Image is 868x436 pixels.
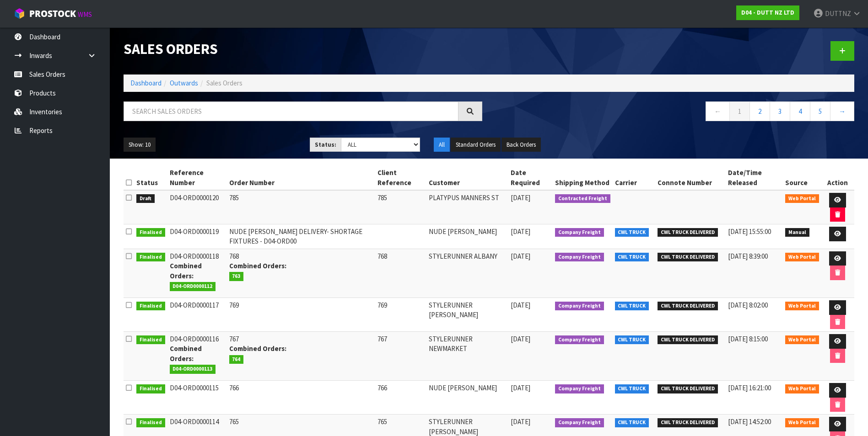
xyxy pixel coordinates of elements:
button: Standard Orders [451,138,501,152]
td: NUDE [PERSON_NAME] DELIVERY- SHORTAGE FIXTURES - D04-ORD00 [227,224,375,249]
td: D04-ORD0000115 [167,381,227,415]
th: Reference Number [167,165,227,190]
td: 766 [375,381,426,415]
span: [DATE] [511,335,530,343]
th: Carrier [613,165,656,190]
td: D04-ORD0000120 [167,190,227,224]
span: [DATE] 8:39:00 [728,252,768,261]
th: Customer [426,165,508,190]
span: [DATE] 8:15:00 [728,335,768,343]
strong: Combined Orders: [229,344,286,353]
span: CWL TRUCK DELIVERED [658,253,718,262]
strong: Combined Orders: [229,261,286,270]
span: Company Freight [555,418,604,427]
span: Finalised [136,253,165,262]
td: D04-ORD0000118 [167,249,227,298]
td: STYLERUNNER NEWMARKET [426,332,508,381]
span: [DATE] [511,301,530,309]
span: CWL TRUCK DELIVERED [658,335,718,345]
a: 1 [729,101,750,121]
input: Search sales orders [124,101,458,121]
span: CWL TRUCK DELIVERED [658,228,718,237]
a: 5 [810,101,830,121]
a: ← [706,101,730,121]
td: PLATYPUS MANNERS ST [426,190,508,224]
span: Finalised [136,228,165,237]
span: Finalised [136,418,165,427]
a: Dashboard [130,79,162,87]
td: 767 [227,332,375,381]
strong: D04 - DUTT NZ LTD [741,9,794,16]
span: Web Portal [785,302,819,311]
td: STYLERUNNER ALBANY [426,249,508,298]
span: Web Portal [785,335,819,345]
td: 769 [227,298,375,332]
span: Company Freight [555,384,604,393]
a: 3 [770,101,790,121]
span: [DATE] [511,227,530,236]
span: CWL TRUCK [615,384,649,393]
button: All [434,138,450,152]
span: Manual [785,228,809,237]
strong: Combined Orders: [170,261,202,280]
span: CWL TRUCK [615,302,649,311]
img: cube-alt.png [14,8,25,19]
th: Date Required [508,165,553,190]
td: 785 [375,190,426,224]
span: 763 [229,272,244,281]
span: [DATE] [511,252,530,261]
td: STYLERUNNER [PERSON_NAME] [426,298,508,332]
span: CWL TRUCK [615,228,649,237]
span: Web Portal [785,418,819,427]
span: [DATE] 14:52:00 [728,417,771,426]
span: [DATE] 15:55:00 [728,227,771,236]
span: D04-ORD0000113 [170,365,216,374]
span: CWL TRUCK [615,335,649,345]
span: [DATE] [511,417,530,426]
td: 785 [227,190,375,224]
button: Show: 10 [124,138,156,152]
th: Connote Number [655,165,726,190]
a: → [830,101,854,121]
a: 2 [749,101,770,121]
span: Company Freight [555,253,604,262]
button: Back Orders [501,138,541,152]
span: DUTTNZ [825,9,851,18]
a: 4 [790,101,810,121]
span: Company Freight [555,228,604,237]
span: Company Freight [555,302,604,311]
span: CWL TRUCK DELIVERED [658,302,718,311]
td: 769 [375,298,426,332]
span: [DATE] [511,383,530,392]
strong: Status: [315,141,336,149]
span: Sales Orders [206,79,243,87]
th: Date/Time Released [726,165,783,190]
span: Draft [136,194,155,203]
span: CWL TRUCK [615,418,649,427]
span: 764 [229,355,244,364]
td: NUDE [PERSON_NAME] [426,381,508,415]
th: Client Reference [375,165,426,190]
span: CWL TRUCK DELIVERED [658,418,718,427]
span: [DATE] 8:02:00 [728,301,768,309]
span: Web Portal [785,384,819,393]
th: Action [821,165,854,190]
td: D04-ORD0000117 [167,298,227,332]
td: D04-ORD0000119 [167,224,227,249]
td: NUDE [PERSON_NAME] [426,224,508,249]
small: WMS [78,10,92,19]
a: Outwards [170,79,198,87]
span: Finalised [136,302,165,311]
td: 768 [227,249,375,298]
span: D04-ORD0000112 [170,282,216,291]
th: Source [783,165,821,190]
span: Finalised [136,335,165,345]
th: Status [134,165,167,190]
span: CWL TRUCK DELIVERED [658,384,718,393]
td: 766 [227,381,375,415]
span: [DATE] [511,193,530,202]
span: ProStock [29,8,76,20]
span: Contracted Freight [555,194,610,203]
th: Order Number [227,165,375,190]
nav: Page navigation [496,101,855,124]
